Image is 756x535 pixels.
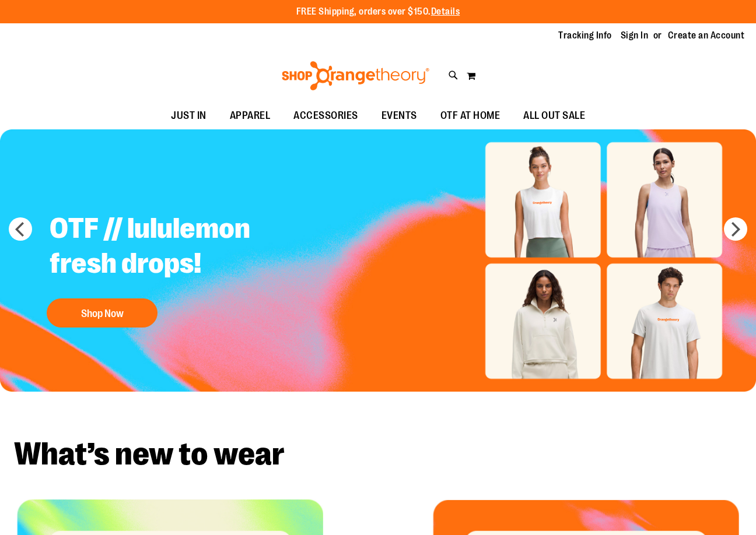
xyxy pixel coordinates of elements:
span: ALL OUT SALE [523,103,585,129]
a: OTF // lululemon fresh drops! Shop Now [41,202,331,333]
p: FREE Shipping, orders over $150. [296,5,460,19]
a: Create an Account [668,29,745,42]
span: JUST IN [171,103,206,129]
span: ACCESSORIES [293,103,358,129]
a: Tracking Info [558,29,612,42]
span: OTF AT HOME [440,103,501,129]
span: APPAREL [230,103,271,129]
span: EVENTS [381,103,417,129]
a: Details [431,6,460,17]
h2: What’s new to wear [14,438,742,470]
button: next [724,217,747,241]
img: Shop Orangetheory [280,61,431,90]
a: Sign In [621,29,649,42]
button: Shop Now [47,298,157,328]
button: prev [9,217,32,241]
h2: OTF // lululemon fresh drops! [41,202,331,293]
